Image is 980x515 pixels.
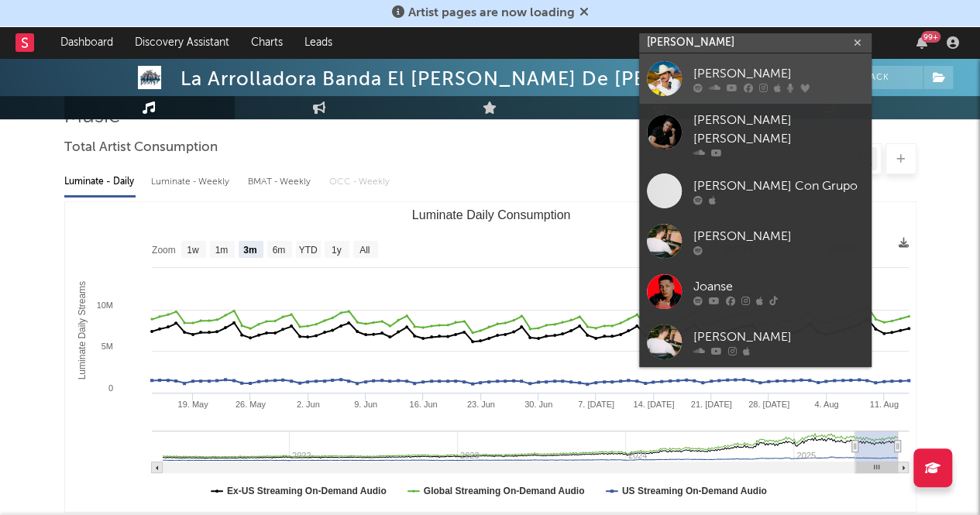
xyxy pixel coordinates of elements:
[639,33,872,53] input: Search for artists
[64,108,120,126] span: Music
[690,400,731,409] text: 21. [DATE]
[423,486,584,496] text: Global Streaming On-Demand Audio
[639,104,872,166] a: [PERSON_NAME] [PERSON_NAME]
[124,27,240,58] a: Discovery Assistant
[187,245,199,256] text: 1w
[639,166,872,216] a: [PERSON_NAME] Con Grupo
[177,400,208,409] text: 19. May
[578,400,614,409] text: 7. [DATE]
[639,216,872,266] a: [PERSON_NAME]
[298,245,317,256] text: YTD
[354,400,377,409] text: 9. Jun
[181,66,806,91] div: La Arrolladora Banda El [PERSON_NAME] De [PERSON_NAME]
[64,169,136,195] div: Luminate - Daily
[639,317,872,367] a: [PERSON_NAME]
[215,245,228,256] text: 1m
[65,202,916,512] svg: Luminate Daily Consumption
[693,64,864,83] div: [PERSON_NAME]
[64,139,218,157] span: Total Artist Consumption
[814,400,838,409] text: 4. Aug
[826,66,923,89] button: Track
[243,245,256,256] text: 3m
[108,383,112,393] text: 0
[579,7,589,19] span: Dismiss
[296,400,319,409] text: 2. Jun
[621,486,766,496] text: US Streaming On-Demand Audio
[921,31,940,43] div: 99 +
[359,245,370,256] text: All
[227,486,387,496] text: Ex-US Streaming On-Demand Audio
[294,27,343,58] a: Leads
[693,328,864,346] div: [PERSON_NAME]
[50,27,124,58] a: Dashboard
[409,400,437,409] text: 16. Jun
[639,53,872,104] a: [PERSON_NAME]
[152,245,176,256] text: Zoom
[272,245,285,256] text: 6m
[633,400,674,409] text: 14. [DATE]
[101,342,112,351] text: 5M
[235,400,266,409] text: 26. May
[408,7,575,19] span: Artist pages are now loading
[693,177,864,195] div: [PERSON_NAME] Con Grupo
[151,169,232,195] div: Luminate - Weekly
[916,36,927,49] button: 99+
[748,400,789,409] text: 28. [DATE]
[331,245,341,256] text: 1y
[240,27,294,58] a: Charts
[524,400,552,409] text: 30. Jun
[693,112,864,149] div: [PERSON_NAME] [PERSON_NAME]
[869,400,898,409] text: 11. Aug
[248,169,314,195] div: BMAT - Weekly
[693,227,864,245] div: [PERSON_NAME]
[76,281,87,379] text: Luminate Daily Streams
[96,300,112,310] text: 10M
[466,400,494,409] text: 23. Jun
[639,266,872,317] a: Joanse
[411,208,570,221] text: Luminate Daily Consumption
[693,277,864,296] div: Joanse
